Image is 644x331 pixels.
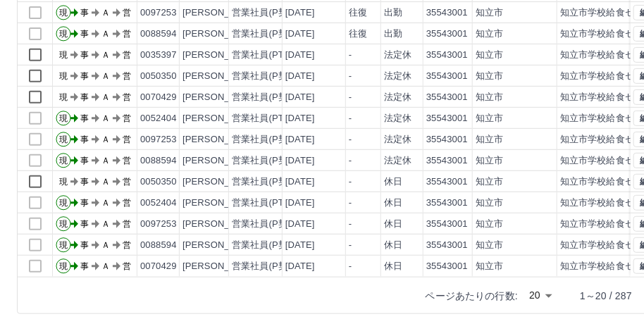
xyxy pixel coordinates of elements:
div: - [349,112,352,125]
text: 現 [59,113,68,123]
text: 事 [80,92,89,102]
div: [PERSON_NAME] [182,91,259,104]
div: - [349,70,352,83]
div: 35543001 [426,91,468,104]
div: [PERSON_NAME] [182,70,259,83]
text: Ａ [101,240,110,250]
div: 営業社員(P契約) [232,70,300,83]
text: 営 [123,135,131,144]
div: 休日 [384,196,402,210]
div: [PERSON_NAME] [182,196,259,210]
div: 0070429 [140,91,177,104]
div: 35543001 [426,49,468,62]
div: 0097253 [140,133,177,146]
div: 休日 [384,218,402,231]
text: 事 [80,113,89,123]
div: - [349,133,352,146]
div: [DATE] [285,133,315,146]
div: 営業社員(PT契約) [232,196,306,210]
text: 現 [59,219,68,229]
text: 現 [59,177,68,187]
text: 営 [123,198,131,208]
text: 事 [80,135,89,144]
text: Ａ [101,135,110,144]
text: 事 [80,71,89,81]
div: [DATE] [285,91,315,104]
div: [DATE] [285,49,315,62]
div: 営業社員(P契約) [232,218,300,231]
div: 休日 [384,175,402,189]
text: 現 [59,240,68,250]
text: 事 [80,240,89,250]
div: 営業社員(P契約) [232,175,300,189]
div: 営業社員(P契約) [232,260,300,273]
div: 営業社員(P契約) [232,133,300,146]
div: 営業社員(P契約) [232,27,300,41]
div: [PERSON_NAME] [182,27,259,41]
text: Ａ [101,177,110,187]
div: [DATE] [285,112,315,125]
div: 35543001 [426,239,468,252]
text: 現 [59,50,68,60]
div: [DATE] [285,196,315,210]
text: 事 [80,198,89,208]
text: 営 [123,156,131,165]
text: 事 [80,8,89,18]
div: 営業社員(PT契約) [232,49,306,62]
div: 法定休 [384,49,411,62]
text: Ａ [101,219,110,229]
div: [PERSON_NAME] [182,112,259,125]
text: Ａ [101,156,110,165]
div: [PERSON_NAME] [182,175,259,189]
text: 現 [59,8,68,18]
text: 現 [59,198,68,208]
div: 出勤 [384,6,402,20]
div: [DATE] [285,6,315,20]
div: 35543001 [426,133,468,146]
div: 知立市 [476,112,503,125]
div: 35543001 [426,260,468,273]
text: 事 [80,156,89,165]
div: - [349,154,352,168]
div: 知立市 [476,27,503,41]
div: - [349,218,352,231]
div: [PERSON_NAME] [182,218,259,231]
text: 営 [123,71,131,81]
div: 知立市 [476,6,503,20]
div: 0052404 [140,196,177,210]
div: - [349,260,352,273]
div: - [349,49,352,62]
div: 法定休 [384,154,411,168]
div: [PERSON_NAME] [182,6,259,20]
div: 法定休 [384,133,411,146]
div: [PERSON_NAME] [182,260,259,273]
div: 法定休 [384,91,411,104]
div: 往復 [349,6,367,20]
div: 35543001 [426,154,468,168]
div: 0035397 [140,49,177,62]
text: Ａ [101,198,110,208]
text: 現 [59,156,68,165]
text: Ａ [101,92,110,102]
div: 営業社員(P契約) [232,91,300,104]
text: 営 [123,8,131,18]
div: [PERSON_NAME] [182,133,259,146]
div: 35543001 [426,70,468,83]
text: 営 [123,177,131,187]
div: [PERSON_NAME] [182,49,259,62]
div: 休日 [384,260,402,273]
text: Ａ [101,8,110,18]
text: 事 [80,50,89,60]
div: 0088594 [140,239,177,252]
text: 現 [59,135,68,144]
text: 営 [123,261,131,271]
div: 休日 [384,239,402,252]
div: 0088594 [140,154,177,168]
div: 知立市 [476,91,503,104]
text: 営 [123,92,131,102]
p: 1～20 / 287 [580,289,632,303]
div: - [349,196,352,210]
div: [DATE] [285,218,315,231]
div: - [349,91,352,104]
text: 営 [123,50,131,60]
